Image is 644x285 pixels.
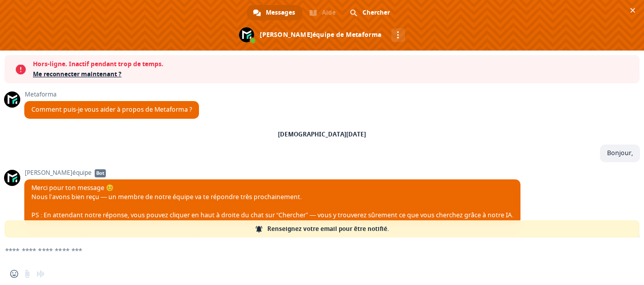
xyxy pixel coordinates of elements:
span: Bonjour, [607,149,633,157]
span: Renseignez votre email pour être notifié. [267,220,389,238]
div: Autres canaux [391,28,405,42]
span: Insérer un emoji [10,270,18,278]
span: [PERSON_NAME]équipe [24,169,520,176]
span: Chercher [363,5,390,20]
textarea: Entrez votre message... [5,246,607,255]
span: Merci pour ton message 😊 Nous l’avons bien reçu — un membre de notre équipe va te répondre très p... [31,183,513,219]
div: [DEMOGRAPHIC_DATA][DATE] [278,131,366,137]
span: Fermer le chat [627,5,638,16]
span: Me reconnecter maintenant ? [33,69,634,79]
span: Hors-ligne. Inactif pendant trop de temps. [33,59,634,69]
span: Metaforma [24,91,199,98]
div: Messages [247,5,302,20]
span: Comment puis-je vous aider à propos de Metaforma ? [31,105,192,114]
span: Bot [95,169,106,177]
span: Messages [266,5,295,20]
div: Chercher [344,5,397,20]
